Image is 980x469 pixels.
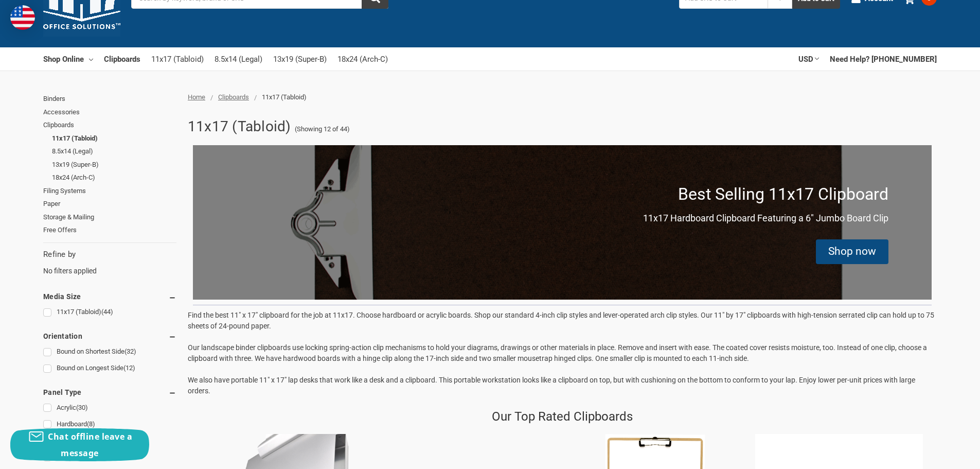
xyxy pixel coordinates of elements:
[43,249,176,276] div: No filters applied
[43,386,176,398] h5: Panel Type
[43,47,93,70] a: Shop Online
[43,418,176,431] a: Hardboard
[48,431,132,459] span: Chat offline leave a message
[188,113,291,140] h1: 11x17 (Tabloid)
[123,364,135,372] span: (12)
[10,428,149,461] button: Chat offline leave a message
[188,343,927,362] span: Our landscape binder clipboards use locking spring-action clip mechanisms to hold your diagrams, ...
[43,106,176,119] a: Accessories
[816,239,888,264] div: Shop now
[43,197,176,211] a: Paper
[124,348,136,355] span: (32)
[830,47,937,70] a: Need Help? [PHONE_NUMBER]
[215,48,262,71] a: 8.5x14 (Legal)
[798,47,819,70] a: USD
[188,93,205,101] a: Home
[43,361,176,375] a: Bound on Longest Side
[43,330,176,342] h5: Orientation
[10,5,35,30] img: duty and tax information for United States
[43,223,176,237] a: Free Offers
[43,184,176,198] a: Filing Systems
[643,211,888,225] p: 11x17 Hardboard Clipboard Featuring a 6" Jumbo Board Clip
[828,244,876,260] div: Shop now
[678,182,888,206] p: Best Selling 11x17 Clipboard
[895,441,980,469] iframe: Google Customer Reviews
[337,48,388,71] a: 18x24 (Arch-C)
[43,290,176,303] h5: Media Size
[43,401,176,415] a: Acrylic
[43,211,176,224] a: Storage & Mailing
[273,48,327,71] a: 13x19 (Super-B)
[151,48,204,71] a: 11x17 (Tabloid)
[188,311,934,330] span: Find the best 11" x 17" clipboard for the job at 11x17. Choose hardboard or acrylic boards. Shop ...
[295,124,350,134] span: (Showing 12 of 44)
[43,249,176,260] h5: Refine by
[43,118,176,132] a: Clipboards
[43,305,176,319] a: 11x17 (Tabloid)
[218,93,249,101] a: Clipboards
[492,407,633,426] p: Our Top Rated Clipboards
[76,404,88,411] span: (30)
[52,145,176,158] a: 8.5x14 (Legal)
[43,92,176,106] a: Binders
[104,47,140,70] a: Clipboards
[43,345,176,359] a: Bound on Shortest Side
[188,376,915,395] span: We also have portable 11" x 17" lap desks that work like a desk and a clipboard. This portable wo...
[101,308,113,316] span: (44)
[52,158,176,171] a: 13x19 (Super-B)
[262,93,307,101] span: 11x17 (Tabloid)
[87,420,95,428] span: (8)
[52,132,176,145] a: 11x17 (Tabloid)
[52,171,176,184] a: 18x24 (Arch-C)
